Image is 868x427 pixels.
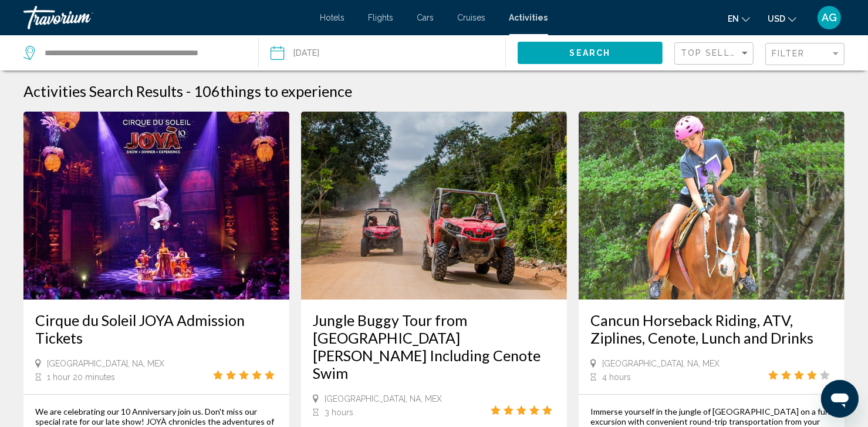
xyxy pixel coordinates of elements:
[602,372,631,382] span: 4 hours
[47,372,115,382] span: 1 hour 20 minutes
[458,13,486,22] a: Cruises
[301,112,567,300] img: 36.jpg
[23,112,289,300] img: 3d.jpg
[821,380,859,418] iframe: Button to launch messaging window
[325,394,442,404] span: [GEOGRAPHIC_DATA], NA, MEX
[417,13,434,22] a: Cars
[518,42,663,63] button: Search
[681,48,749,58] span: Top Sellers
[768,10,796,27] button: Change currency
[822,12,837,23] span: AG
[728,10,750,27] button: Change language
[194,82,352,100] h2: 106
[579,112,845,300] img: 23.jpg
[186,82,191,100] span: -
[320,13,345,22] a: Hotels
[728,14,739,23] span: en
[509,13,548,22] a: Activities
[681,49,750,59] mat-select: Sort by
[369,13,394,22] a: Flights
[35,311,278,347] a: Cirque du Soleil JOYA Admission Tickets
[590,311,833,347] a: Cancun Horseback Riding, ATV, Ziplines, Cenote, Lunch and Drinks
[325,408,353,417] span: 3 hours
[23,6,309,29] a: Travorium
[768,14,785,23] span: USD
[220,82,352,100] span: things to experience
[47,359,164,368] span: [GEOGRAPHIC_DATA], NA, MEX
[570,49,611,58] span: Search
[271,35,505,70] button: Date: Aug 13, 2025
[772,49,805,58] span: Filter
[313,311,555,382] a: Jungle Buggy Tour from [GEOGRAPHIC_DATA][PERSON_NAME] Including Cenote Swim
[23,82,183,100] h1: Activities Search Results
[814,5,845,30] button: User Menu
[765,42,845,66] button: Filter
[602,359,720,368] span: [GEOGRAPHIC_DATA], NA, MEX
